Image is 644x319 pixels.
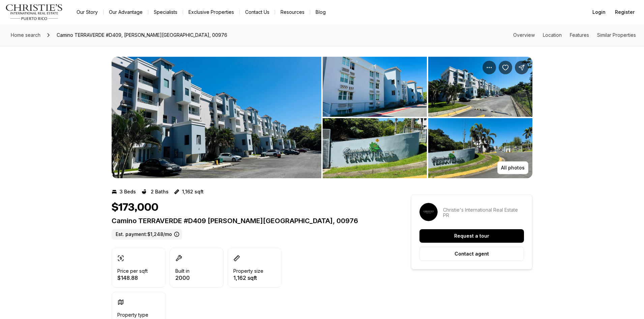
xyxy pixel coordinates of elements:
a: Skip to: Location [543,32,562,38]
div: Listing Photos [112,57,532,178]
a: Home search [8,30,43,41]
button: Save Property: Camino TERRAVERDE #D409 [499,61,512,74]
p: All photos [501,165,525,170]
p: 3 Beds [120,189,136,194]
button: Request a tour [419,229,524,243]
p: 1,162 sqft [182,189,204,194]
button: View image gallery [323,118,427,178]
button: View image gallery [428,118,532,178]
button: Contact Us [240,7,275,17]
img: logo [5,4,63,20]
li: 2 of 6 [323,57,532,178]
span: Home search [11,32,40,38]
p: Request a tour [454,233,489,239]
p: Price per sqft [117,268,148,274]
button: View image gallery [112,57,321,178]
a: Specialists [148,7,183,17]
button: Login [588,5,610,19]
label: Est. payment: $1,248/mo [112,229,182,240]
a: Our Advantage [104,7,148,17]
button: View image gallery [323,57,427,117]
p: Christie's International Real Estate PR [443,207,524,218]
p: 2000 [175,275,190,281]
a: Resources [275,7,310,17]
button: Contact agent [419,247,524,261]
p: $148.88 [117,275,148,281]
p: Built in [175,268,189,274]
p: Contact agent [455,251,489,257]
button: All photos [497,161,528,174]
nav: Page section menu [513,32,636,38]
p: Property type [117,312,148,318]
p: Camino TERRAVERDE #D409 [PERSON_NAME][GEOGRAPHIC_DATA], 00976 [112,217,387,225]
span: Camino TERRAVERDE #D409, [PERSON_NAME][GEOGRAPHIC_DATA], 00976 [54,30,230,41]
h1: $173,000 [112,201,158,214]
a: Skip to: Overview [513,32,535,38]
p: 1,162 sqft [233,275,263,281]
p: 2 Baths [151,189,169,194]
p: Property size [233,268,263,274]
span: Register [615,9,635,15]
a: Exclusive Properties [183,7,239,17]
a: Blog [310,7,331,17]
li: 1 of 6 [112,57,321,178]
a: Our Story [71,7,103,17]
button: Register [611,5,639,19]
button: Share Property: Camino TERRAVERDE #D409 [515,61,528,74]
button: Property options [482,61,496,74]
a: Skip to: Similar Properties [597,32,636,38]
button: View image gallery [428,57,532,117]
a: Skip to: Features [570,32,589,38]
span: Login [592,9,606,15]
